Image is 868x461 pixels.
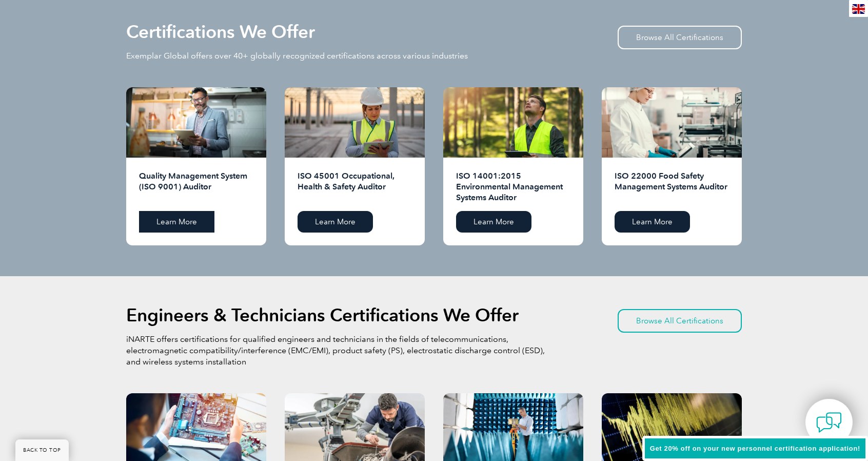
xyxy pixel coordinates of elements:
p: Exemplar Global offers over 40+ globally recognized certifications across various industries [126,50,468,62]
h2: ISO 45001 Occupational, Health & Safety Auditor [298,170,412,203]
h2: Quality Management System (ISO 9001) Auditor [139,170,253,203]
a: Browse All Certifications [618,309,742,333]
a: Learn More [139,211,214,233]
img: en [852,4,865,14]
a: BACK TO TOP [15,439,69,461]
h2: Certifications We Offer [126,24,315,40]
h2: ISO 22000 Food Safety Management Systems Auditor [615,170,729,203]
h2: Engineers & Technicians Certifications We Offer [126,307,519,323]
a: Learn More [456,211,531,233]
a: Learn More [298,211,373,233]
h2: ISO 14001:2015 Environmental Management Systems Auditor [456,170,570,203]
a: Browse All Certifications [618,26,742,49]
img: contact-chat.png [816,410,842,435]
p: iNARTE offers certifications for qualified engineers and technicians in the fields of telecommuni... [126,334,547,368]
a: Learn More [615,211,690,233]
span: Get 20% off on your new personnel certification application! [650,445,860,452]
